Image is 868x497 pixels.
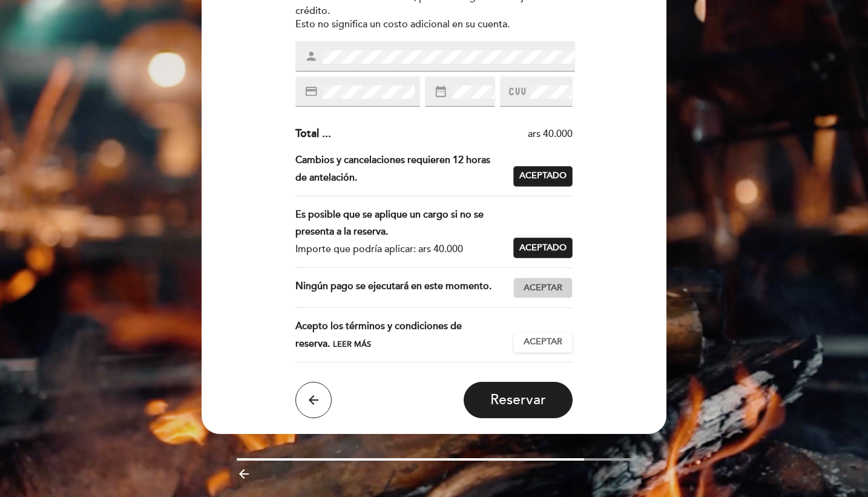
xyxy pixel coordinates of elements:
[306,393,321,407] i: arrow_back
[295,382,332,418] button: arrow_back
[513,238,573,258] button: Aceptado
[304,50,318,63] i: person
[513,332,573,353] button: Aceptar
[295,278,514,298] div: Ningún pago se ejecutará en este momento.
[434,85,447,98] i: date_range
[519,170,567,182] span: Aceptado
[524,282,562,295] span: Aceptar
[237,467,251,481] i: arrow_backward
[331,127,573,141] div: ars 40.000
[295,206,504,241] div: Es posible que se aplique un cargo si no se presenta a la reserva.
[295,318,514,353] div: Acepto los términos y condiciones de reserva.
[304,85,318,98] i: credit_card
[295,127,331,140] span: Total ...
[519,242,567,255] span: Aceptado
[295,241,504,258] div: Importe que podría aplicar: ars 40.000
[464,382,573,418] button: Reservar
[333,339,371,349] span: Leer más
[490,392,546,409] span: Reservar
[295,152,514,187] div: Cambios y cancelaciones requieren 12 horas de antelación.
[513,278,573,298] button: Aceptar
[524,336,562,349] span: Aceptar
[513,166,573,187] button: Aceptado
